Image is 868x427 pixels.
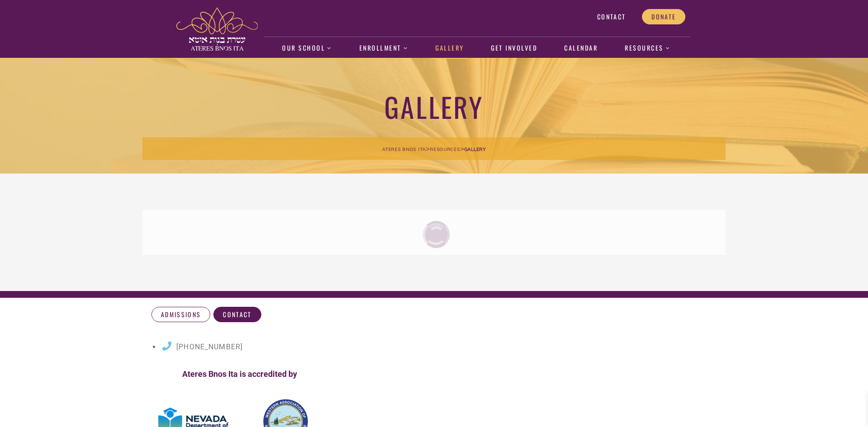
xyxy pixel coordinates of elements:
[430,145,460,153] a: Resources
[620,38,675,59] a: Resources
[560,38,603,59] a: Calendar
[176,7,258,51] img: ateres
[278,38,337,59] a: Our School
[430,146,460,152] span: Resources
[464,146,486,152] span: Gallery
[213,307,261,322] a: Contact
[382,146,426,152] span: Ateres Bnos Ita
[354,38,413,59] a: Enrollment
[588,9,635,24] a: Contact
[642,9,685,24] a: Donate
[176,343,243,351] span: [PHONE_NUMBER]
[160,343,243,351] a: [PHONE_NUMBER]
[431,38,469,59] a: Gallery
[142,89,726,123] h1: Gallery
[154,369,325,379] h4: Ateres Bnos Ita is accredited by
[486,38,542,59] a: Get Involved
[142,137,726,160] div: > >
[223,310,251,319] span: Contact
[151,307,210,322] a: Admissions
[382,145,426,153] a: Ateres Bnos Ita
[597,13,626,21] span: Contact
[161,310,201,319] span: Admissions
[651,13,676,21] span: Donate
